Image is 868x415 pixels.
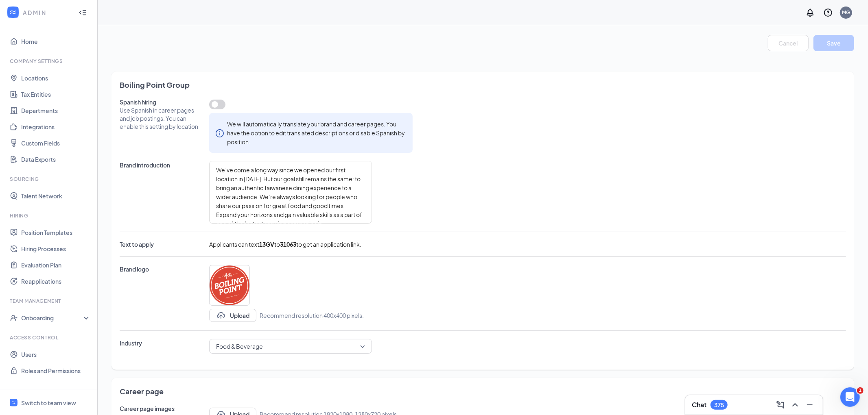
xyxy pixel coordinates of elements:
span: UploadUploadRecommend resolution 400x400 pixels. [209,265,364,322]
a: Integrations [21,119,91,135]
span: Text to apply [120,240,201,248]
svg: ComposeMessage [776,400,785,410]
svg: Notifications [805,8,815,17]
button: Cancel [768,35,809,51]
svg: WorkstreamLogo [11,400,16,405]
div: Team Management [10,298,89,304]
span: Career page images [120,404,201,413]
button: ComposeMessage [774,398,787,411]
a: Tax Entities [21,86,91,102]
a: Position Templates [21,224,91,241]
svg: Collapse [79,9,87,17]
div: ADMIN [23,9,71,17]
h3: Chat [692,400,706,409]
svg: UserCheck [10,314,18,322]
div: Onboarding [21,314,84,322]
span: 1 [857,387,864,394]
svg: QuestionInfo [823,8,833,17]
button: UploadUpload [209,309,256,322]
span: Career page [120,386,846,396]
div: MG [842,9,850,16]
svg: Upload [216,311,226,320]
svg: WorkstreamLogo [9,8,17,16]
a: Home [21,33,91,50]
span: Boiling Point Group [120,80,846,90]
a: Departments [21,102,91,119]
b: 13GV [259,241,274,248]
span: Applicants can text to to get an application link. [209,240,361,248]
button: ChevronUp [789,398,802,411]
a: Users [21,346,91,363]
a: Roles and Permissions [21,363,91,379]
div: 375 [714,402,724,408]
a: Reapplications [21,273,91,289]
textarea: We’ve come a long way since we opened our first location in [DATE]. But our goal still remains th... [209,161,372,224]
div: We will automatically translate your brand and career pages. You have the option to edit translat... [227,120,406,146]
div: Switch to team view [21,399,76,407]
a: Data Exports [21,151,91,167]
a: Hiring Processes [21,241,91,257]
svg: Minimize [805,400,815,410]
a: Locations [21,70,91,86]
b: 31063 [280,241,296,248]
iframe: Intercom live chat [840,387,860,407]
span: Food & Beverage [216,340,263,352]
a: Custom Fields [21,135,91,151]
span: Use Spanish in career pages and job postings. You can enable this setting by location [120,106,201,130]
div: Sourcing [10,176,89,183]
div: Company Settings [10,58,89,65]
span: Recommend resolution 400x400 pixels. [260,311,364,320]
span: info-circle [216,128,224,137]
div: Access control [10,334,89,341]
span: Brand logo [120,265,201,273]
a: Talent Network [21,188,91,204]
button: Save [813,35,854,51]
span: Spanish hiring [120,98,201,106]
a: Evaluation Plan [21,257,91,273]
div: Hiring [10,212,89,219]
span: Industry [120,339,201,347]
span: Brand introduction [120,161,201,169]
button: Minimize [803,398,816,411]
svg: ChevronUp [790,400,800,410]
